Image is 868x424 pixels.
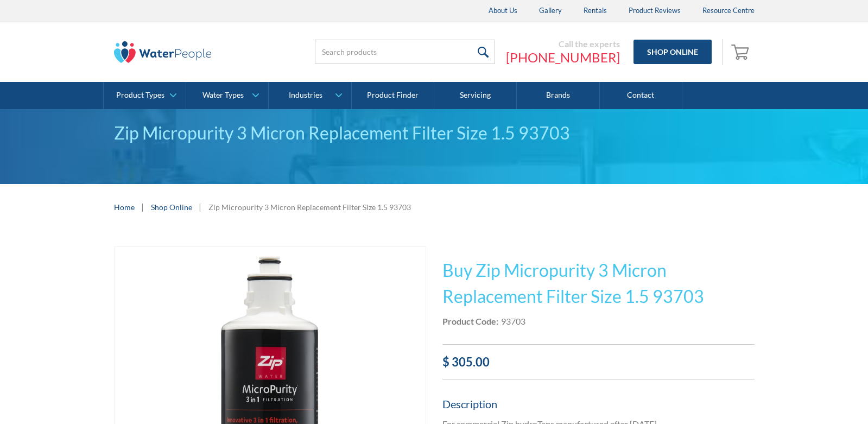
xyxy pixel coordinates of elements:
[151,201,192,213] a: Shop Online
[140,200,145,213] div: |
[517,82,599,109] a: Brands
[315,40,495,64] input: Search products
[114,201,135,213] a: Home
[202,91,244,100] div: Water Types
[633,40,712,64] a: Shop Online
[114,120,755,146] div: Zip Micropurity 3 Micron Replacement Filter Size 1.5 93703
[352,82,434,109] a: Product Finder
[442,257,755,309] h1: Buy Zip Micropurity 3 Micron Replacement Filter Size 1.5 93703
[506,39,620,49] div: Call the experts
[116,91,164,100] div: Product Types
[434,82,517,109] a: Servicing
[289,91,322,100] div: Industries
[506,49,620,66] a: [PHONE_NUMBER]
[104,82,186,109] a: Product Types
[208,201,411,213] div: Zip Micropurity 3 Micron Replacement Filter Size 1.5 93703
[186,82,268,109] a: Water Types
[442,396,755,412] h5: Description
[600,82,682,109] a: Contact
[269,82,351,109] a: Industries
[198,200,203,213] div: |
[442,316,498,326] strong: Product Code:
[501,315,525,328] div: 93703
[731,43,752,60] img: shopping cart
[728,39,755,65] a: Open empty cart
[114,41,212,63] img: The Water People
[442,353,755,371] div: $ 305.00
